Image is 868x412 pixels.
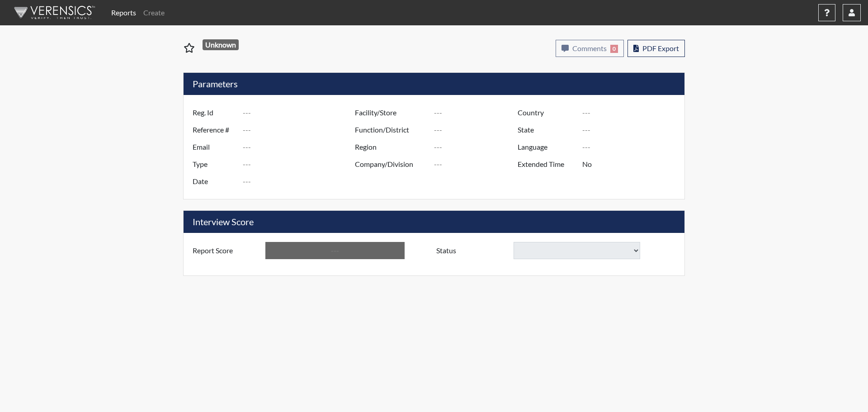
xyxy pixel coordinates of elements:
button: PDF Export [627,40,685,57]
input: --- [434,156,520,173]
a: Reports [108,4,140,22]
span: Comments [572,44,607,52]
input: --- [582,121,682,138]
h5: Interview Score [184,211,684,233]
span: PDF Export [642,44,679,52]
input: --- [434,104,520,121]
label: Facility/Store [348,104,434,121]
label: Region [348,138,434,156]
input: --- [243,138,357,156]
input: --- [243,104,357,121]
input: --- [582,104,682,121]
label: Report Score [186,242,265,259]
input: --- [243,156,357,173]
label: Date [186,173,243,190]
span: 0 [610,45,618,53]
div: Document a decision to hire or decline a candiate [429,242,682,259]
label: Email [186,138,243,156]
button: Comments0 [556,40,624,57]
a: Create [140,4,168,22]
label: Status [429,242,514,259]
label: Function/District [348,121,434,138]
input: --- [243,173,357,190]
label: Language [511,138,582,156]
label: State [511,121,582,138]
label: Reg. Id [186,104,243,121]
label: Extended Time [511,156,582,173]
h5: Parameters [184,73,684,95]
input: --- [265,242,405,259]
input: --- [434,138,520,156]
input: --- [243,121,357,138]
input: --- [434,121,520,138]
label: Company/Division [348,156,434,173]
label: Country [511,104,582,121]
label: Reference # [186,121,243,138]
span: Unknown [203,39,239,50]
input: --- [582,156,682,173]
input: --- [582,138,682,156]
label: Type [186,156,243,173]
